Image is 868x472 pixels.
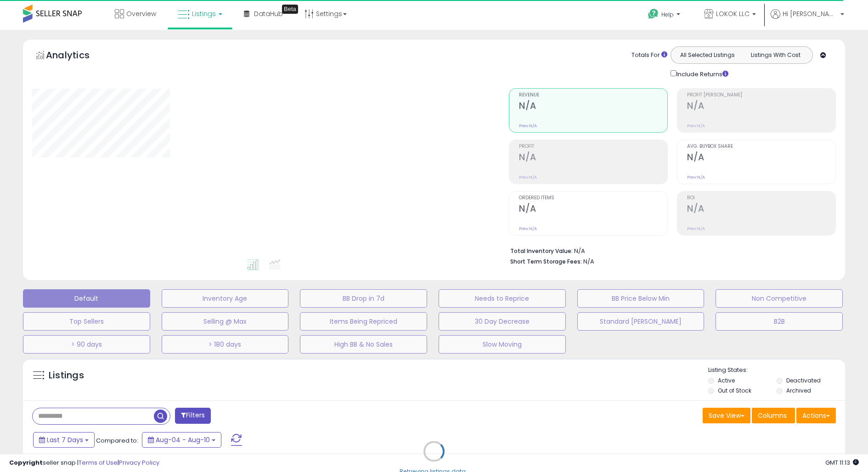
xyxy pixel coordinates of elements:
[687,123,705,129] small: Prev: N/A
[439,312,566,331] button: 30 Day Decrease
[300,335,427,354] button: High BB & No Sales
[687,101,835,113] h2: N/A
[439,335,566,354] button: Slow Moving
[783,9,838,18] span: Hi [PERSON_NAME]
[641,1,689,30] a: Help
[254,9,283,18] span: DataHub
[741,49,810,61] button: Listings With Cost
[300,289,427,308] button: BB Drop in 7d
[631,51,667,60] div: Totals For
[583,257,594,266] span: N/A
[687,203,835,216] h2: N/A
[162,312,289,331] button: Selling @ Max
[519,123,537,129] small: Prev: N/A
[282,5,298,14] div: Tooltip anchor
[716,289,843,308] button: Non Competitive
[300,312,427,331] button: Items Being Repriced
[664,68,739,79] div: Include Returns
[577,289,705,308] button: BB Price Below Min
[46,49,107,64] h5: Analytics
[687,93,835,98] span: Profit [PERSON_NAME]
[519,93,667,98] span: Revenue
[673,49,742,61] button: All Selected Listings
[126,9,156,18] span: Overview
[577,312,705,331] button: Standard [PERSON_NAME]
[519,152,667,164] h2: N/A
[510,245,829,256] li: N/A
[687,144,835,149] span: Avg. Buybox Share
[162,289,289,308] button: Inventory Age
[510,258,582,265] b: Short Term Storage Fees:
[519,144,667,149] span: Profit
[687,196,835,201] span: ROI
[519,203,667,216] h2: N/A
[687,226,705,231] small: Prev: N/A
[687,174,705,180] small: Prev: N/A
[771,9,844,30] a: Hi [PERSON_NAME]
[519,226,537,231] small: Prev: N/A
[9,458,43,467] strong: Copyright
[648,8,659,20] i: Get Help
[23,335,150,354] button: > 90 days
[23,289,150,308] button: Default
[519,174,537,180] small: Prev: N/A
[162,335,289,354] button: > 180 days
[192,9,216,18] span: Listings
[519,196,667,201] span: Ordered Items
[687,152,835,164] h2: N/A
[510,247,573,255] b: Total Inventory Value:
[661,11,674,18] span: Help
[439,289,566,308] button: Needs to Reprice
[9,459,159,467] div: seller snap | |
[716,312,843,331] button: B2B
[23,312,150,331] button: Top Sellers
[519,101,667,113] h2: N/A
[716,9,750,18] span: LOKOK LLC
